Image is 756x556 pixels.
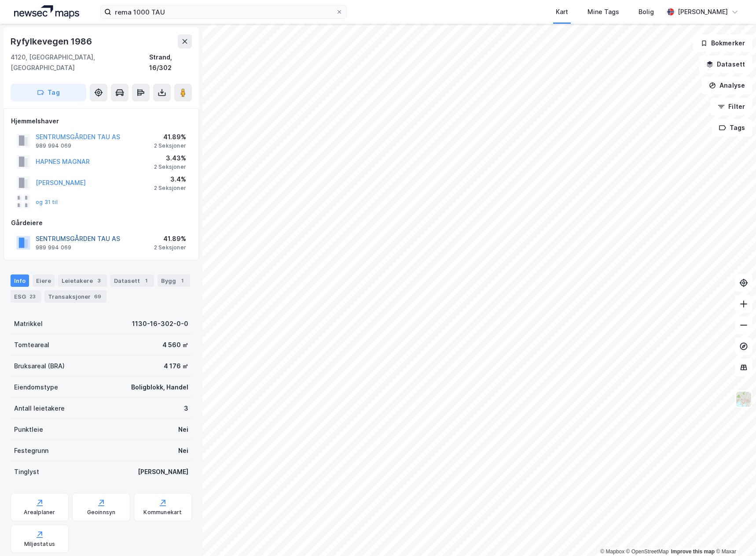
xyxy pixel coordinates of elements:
div: 2 Seksjoner [154,163,186,171]
div: Strand, 16/302 [149,52,192,73]
div: Geoinnsyn [87,509,116,516]
div: Leietakere [58,274,107,287]
iframe: Chat Widget [712,514,756,556]
div: Kontrollprogram for chat [712,514,756,556]
div: Tomteareal [14,340,49,350]
div: ESG [11,290,41,303]
div: Festegrunn [14,445,48,456]
div: Miljøstatus [24,541,55,548]
div: 41.89% [154,132,186,142]
a: Improve this map [671,549,715,555]
div: 1 [178,276,187,285]
div: Bygg [158,274,190,287]
div: Mine Tags [587,7,619,17]
div: Antall leietakere [14,403,65,414]
div: Matrikkel [14,319,43,329]
button: Analyse [701,77,752,94]
div: 2 Seksjoner [154,244,186,251]
div: Transaksjoner [44,290,106,303]
div: Kommunekart [143,509,182,516]
div: 989 994 069 [36,142,71,149]
img: logo.a4113a55bc3d86da70a041830d287a7e.svg [14,5,79,19]
div: 2 Seksjoner [154,142,186,149]
a: Mapbox [600,549,624,555]
div: Nei [178,445,188,456]
div: 4 560 ㎡ [162,340,188,350]
div: Kart [556,7,568,17]
div: Eiendomstype [14,382,58,393]
div: Punktleie [14,424,43,435]
div: 3.4% [154,174,186,185]
div: 1130-16-302-0-0 [132,319,188,329]
div: Tinglyst [14,467,39,477]
div: Ryfylkevegen 1986 [11,34,94,48]
div: 23 [28,292,37,301]
div: Bruksareal (BRA) [14,361,65,371]
div: 69 [92,292,103,301]
div: Eiere [33,274,55,287]
div: [PERSON_NAME] [138,467,188,477]
button: Tag [11,84,86,101]
div: 3 [95,276,103,285]
div: [PERSON_NAME] [678,7,728,17]
button: Bokmerker [693,34,752,52]
button: Filter [710,98,752,115]
div: Bolig [639,7,654,17]
div: Boligblokk, Handel [131,382,188,393]
div: 41.89% [154,234,186,244]
div: 3 [184,403,188,414]
a: OpenStreetMap [626,549,669,555]
div: 989 994 069 [36,244,71,251]
div: Info [11,274,29,287]
button: Datasett [699,56,752,73]
img: Z [735,391,752,408]
div: Nei [178,424,188,435]
div: Gårdeiere [11,218,191,228]
input: Søk på adresse, matrikkel, gårdeiere, leietakere eller personer [111,5,336,19]
div: 4120, [GEOGRAPHIC_DATA], [GEOGRAPHIC_DATA] [11,52,149,73]
div: 1 [142,276,150,285]
div: Arealplaner [24,509,55,516]
div: Datasett [110,274,154,287]
button: Tags [712,119,752,137]
div: 4 176 ㎡ [164,361,188,371]
div: 3.43% [154,153,186,163]
div: Hjemmelshaver [11,116,191,126]
div: 2 Seksjoner [154,185,186,192]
